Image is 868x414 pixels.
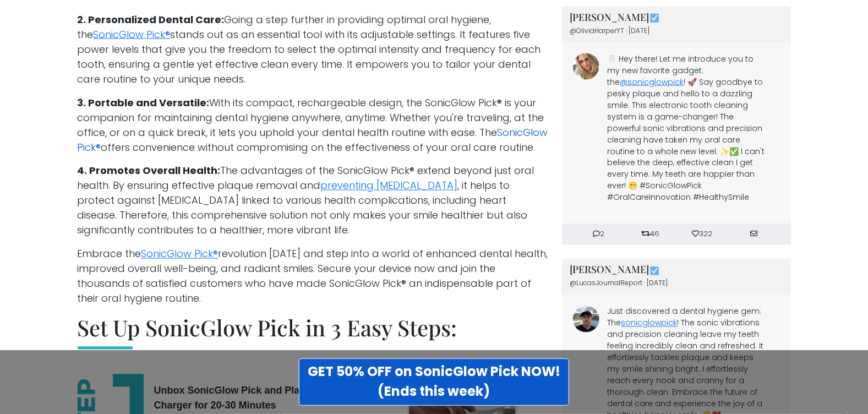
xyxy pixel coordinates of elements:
[625,228,676,239] li: 46
[78,126,548,154] a: SonicGlow Pick®
[608,53,767,203] p: 🦷 Hey there! Let me introduce you to my new favorite gadget: the ! 🚀 Say goodbye to pesky plaque ...
[570,279,668,288] span: @LucasJournalReport · [DATE]
[78,247,549,306] p: Embrace the revolution [DATE] and step into a world of enhanced dental health, improved overall w...
[308,362,560,400] strong: GET 50% OFF on SonicGlow Pick NOW! (Ends this week)
[620,76,684,87] a: @sonicglowpick
[570,264,783,276] h3: [PERSON_NAME]
[676,228,728,239] li: 322
[299,358,569,406] a: GET 50% OFF on SonicGlow Pick NOW!(Ends this week)
[570,25,650,35] span: @OliviaHarperYT · [DATE]
[649,265,660,276] img: Image
[141,247,219,261] a: SonicGlow Pick®
[621,318,678,329] a: sonicglowpick
[78,95,549,155] p: With its compact, rechargeable design, the SonicGlow Pick® is your companion for maintaining dent...
[78,12,549,86] p: Going a step further in providing optimal oral hygiene, the stands out as an essential tool with ...
[573,306,599,333] img: Image
[78,315,549,350] h2: Set Up SonicGlow Pick in 3 Easy Steps:
[573,53,599,79] img: Image
[78,164,221,178] strong: 4. Promotes Overall Health:
[78,164,549,238] p: The advantages of the SonicGlow Pick® extend beyond just oral health. By ensuring effective plaqu...
[573,228,625,239] li: 2
[570,11,783,23] h3: [PERSON_NAME]
[321,179,458,193] a: preventing [MEDICAL_DATA]
[94,28,171,41] a: SonicGlow Pick®
[78,13,225,26] strong: 2. Personalized Dental Care:
[649,13,660,23] img: Image
[78,96,210,110] strong: 3. Portable and Versatile:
